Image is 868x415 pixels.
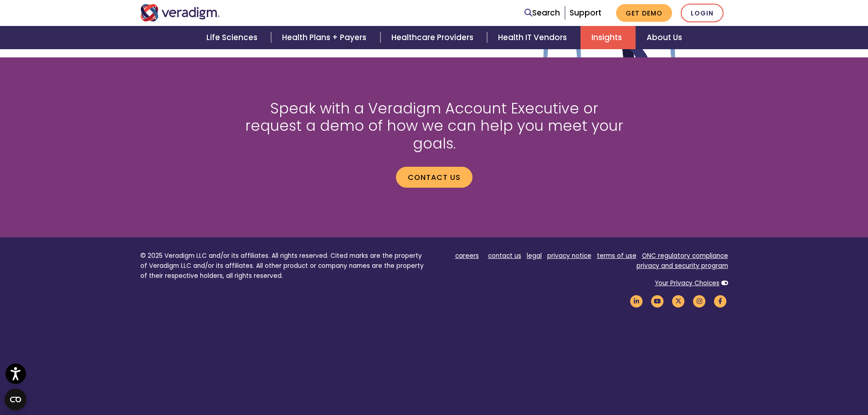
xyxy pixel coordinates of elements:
[636,26,693,49] a: About Us
[547,251,591,260] a: privacy notice
[455,251,479,260] a: careers
[681,4,724,22] a: Login
[140,4,220,21] img: Veradigm logo
[488,251,521,260] a: contact us
[487,26,580,49] a: Health IT Vendors
[692,297,707,306] a: Veradigm Instagram Link
[642,251,728,260] a: ONC regulatory compliance
[671,297,686,306] a: Veradigm Twitter Link
[195,26,271,49] a: Life Sciences
[650,297,665,306] a: Veradigm YouTube Link
[241,100,628,152] h2: Speak with a Veradigm Account Executive or request a demo of how we can help you meet your goals.
[271,26,380,49] a: Health Plans + Payers
[527,251,542,260] a: legal
[713,297,728,306] a: Veradigm Facebook Link
[597,251,637,260] a: terms of use
[140,251,427,281] p: © 2025 Veradigm LLC and/or its affiliates. All rights reserved. Cited marks are the property of V...
[616,4,672,22] a: Get Demo
[5,389,26,410] button: Open CMP widget
[524,7,560,19] a: Search
[693,349,857,404] iframe: Drift Chat Widget
[396,167,473,188] a: Contact us
[380,26,487,49] a: Healthcare Providers
[655,279,719,287] a: Your Privacy Choices
[580,26,636,49] a: Insights
[570,7,601,18] a: Support
[629,297,644,306] a: Veradigm LinkedIn Link
[637,261,728,270] a: privacy and security program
